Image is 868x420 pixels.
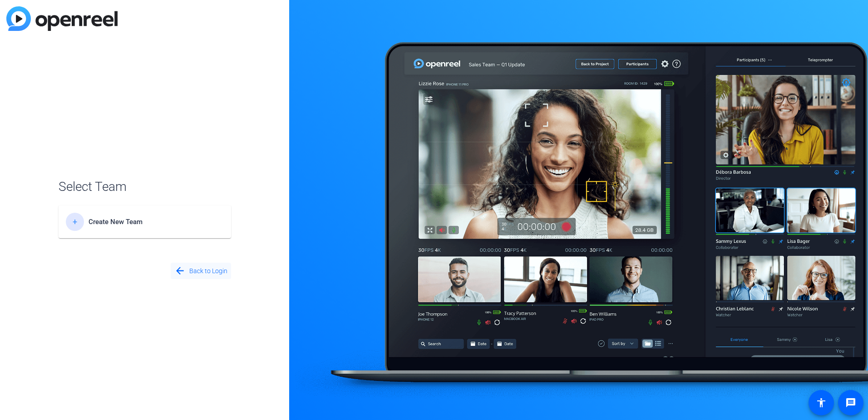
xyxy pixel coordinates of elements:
mat-icon: arrow_back [174,265,186,277]
span: Back to Login [189,266,227,276]
mat-icon: accessibility [816,397,827,408]
div: + [66,213,84,231]
button: Back to Login [171,263,231,279]
mat-icon: message [845,397,856,408]
span: Select Team [59,177,231,196]
span: Create New Team [89,218,202,226]
img: blue-gradient.svg [6,6,118,31]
